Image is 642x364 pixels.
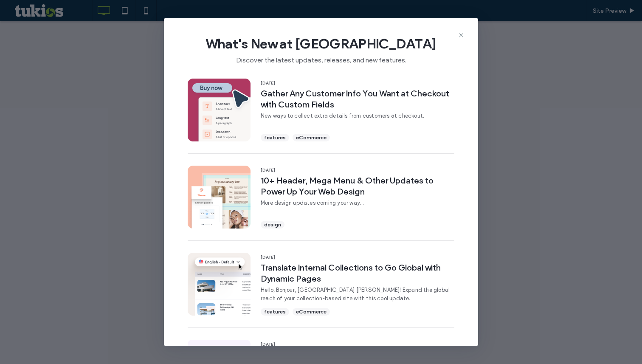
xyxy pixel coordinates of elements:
span: Gather Any Customer Info You Want at Checkout with Custom Fields [261,88,454,110]
span: features [264,308,286,316]
span: New ways to collect extra details from customers at checkout. [261,112,454,120]
span: [DATE] [261,80,454,86]
span: [DATE] [261,254,454,260]
span: Hello, Bonjour, [GEOGRAPHIC_DATA] [PERSON_NAME]! Expand the global reach of your collection-based... [261,286,454,303]
span: [DATE] [261,341,454,347]
span: features [264,134,286,141]
span: More design updates coming your way... [261,199,454,207]
span: What's New at [GEOGRAPHIC_DATA] [177,35,465,52]
span: design [264,221,281,229]
span: eCommerce [296,308,327,316]
span: 10+ Header, Mega Menu & Other Updates to Power Up Your Web Design [261,175,454,197]
span: Discover the latest updates, releases, and new features. [177,52,465,65]
span: [DATE] [261,167,454,173]
span: eCommerce [296,134,327,141]
span: Translate Internal Collections to Go Global with Dynamic Pages [261,262,454,284]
